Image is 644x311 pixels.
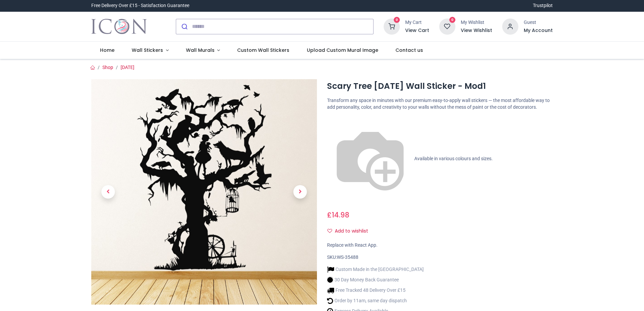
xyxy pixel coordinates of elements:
[414,156,493,161] span: Available in various colours and sizes.
[533,2,553,9] a: Trustpilot
[132,47,163,54] span: Wall Stickers
[395,47,423,54] span: Contact us
[102,65,113,70] a: Shop
[186,47,215,54] span: Wall Murals
[327,229,332,233] i: Add to wishlist
[449,17,456,23] sup: 0
[524,27,553,34] a: My Account
[327,297,424,304] li: Order by 11am, same day dispatch
[461,27,492,34] a: View Wishlist
[327,210,349,220] span: £
[327,276,424,283] li: 30 Day Money Back Guarantee
[177,42,229,59] a: Wall Murals
[121,65,134,70] a: [DATE]
[101,185,115,199] span: Previous
[237,47,289,54] span: Custom Wall Stickers
[327,80,553,92] h1: Scary Tree [DATE] Wall Sticker - Mod1
[461,19,492,26] div: My Wishlist
[384,23,400,29] a: 0
[327,287,424,294] li: Free Tracked 48 Delivery Over £15
[394,17,400,23] sup: 0
[123,42,177,59] a: Wall Stickers
[327,97,553,110] p: Transform any space in minutes with our premium easy-to-apply wall stickers — the most affordable...
[91,2,189,9] div: Free Delivery Over £15 - Satisfaction Guarantee
[327,226,374,237] button: Add to wishlistAdd to wishlist
[337,254,358,260] span: WS-35488
[176,19,192,34] button: Submit
[405,27,429,34] a: View Cart
[332,210,349,220] span: 14.98
[327,254,553,261] div: SKU:
[327,116,413,202] img: color-wheel.png
[405,19,429,26] div: My Cart
[91,113,125,271] a: Previous
[100,47,115,54] span: Home
[307,47,378,54] span: Upload Custom Mural Image
[293,185,307,199] span: Next
[524,19,553,26] div: Guest
[327,266,424,273] li: Custom Made in the [GEOGRAPHIC_DATA]
[91,17,147,36] img: Icon Wall Stickers
[91,17,147,36] a: Logo of Icon Wall Stickers
[283,113,317,271] a: Next
[91,79,317,305] img: Scary Tree Halloween Wall Sticker - Mod1
[327,242,553,249] div: Replace with React App.
[439,23,455,29] a: 0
